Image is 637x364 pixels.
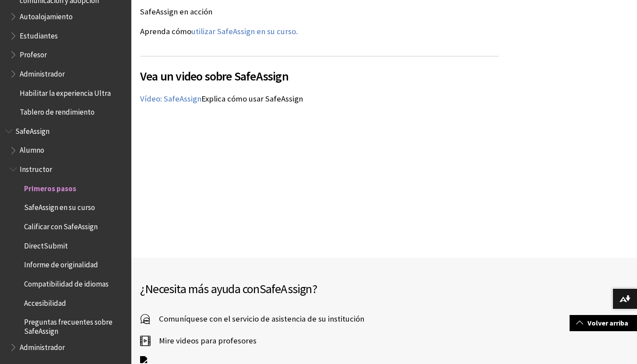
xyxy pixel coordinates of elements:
a: Comuníquese con el servicio de asistencia de su institución [140,312,364,325]
span: Autoalojamiento [20,9,73,21]
span: Alumno [20,143,44,155]
span: Compatibilidad de idiomas [24,276,109,288]
span: SafeAssign [15,124,49,136]
span: Instructor [20,162,52,174]
span: SafeAssign [260,281,312,297]
span: Comuníquese con el servicio de asistencia de su institución [150,312,364,325]
h2: Vea un video sobre SafeAssign [140,56,499,85]
span: Habilitar la experiencia Ultra [20,86,111,98]
span: Calificar con SafeAssign [24,219,98,231]
p: Explica cómo usar SafeAssign [140,93,499,105]
span: Tablero de rendimiento [20,105,95,116]
p: SafeAssign en acción [140,6,499,17]
span: SafeAssign en su curso [24,200,95,212]
span: Preguntas frecuentes sobre SafeAssign [24,315,125,336]
span: Estudiantes [20,28,58,40]
nav: Book outline for Blackboard SafeAssign [5,124,126,354]
h2: ¿Necesita más ayuda con ? [140,280,384,298]
p: Aprenda cómo [140,26,499,37]
span: Primeros pasos [24,181,76,193]
span: Mire videos para profesores [150,334,257,347]
span: Informe de originalidad [24,258,98,269]
a: utilizar SafeAssign en su curso. [191,26,298,37]
span: Accesibilidad [24,296,66,308]
a: Volver arriba [570,315,637,331]
span: DirectSubmit [24,238,68,250]
a: Vídeo: SafeAssign [140,94,201,104]
span: Administrador [20,340,65,352]
a: Mire videos para profesores [140,334,257,347]
span: Profesor [20,47,47,59]
span: Administrador [20,66,65,78]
